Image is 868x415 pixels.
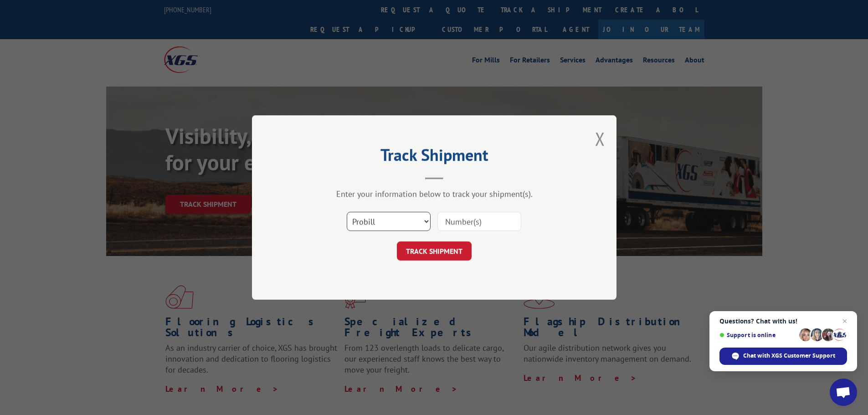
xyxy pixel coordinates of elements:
[437,212,521,231] input: Number(s)
[719,348,847,365] div: Chat with XGS Customer Support
[719,332,796,338] span: Support is online
[298,189,571,199] div: Enter your information below to track your shipment(s).
[830,379,857,406] div: Open chat
[397,241,472,261] button: TRACK SHIPMENT
[743,352,835,360] span: Chat with XGS Customer Support
[298,149,571,166] h2: Track Shipment
[839,316,850,327] span: Close chat
[595,127,605,151] button: Close modal
[719,318,847,325] span: Questions? Chat with us!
